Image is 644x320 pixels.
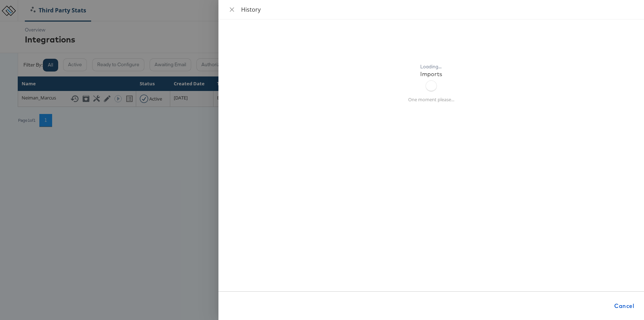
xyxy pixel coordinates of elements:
div: Loading... [420,63,442,70]
div: History [241,6,635,13]
button: Close [227,6,237,13]
p: One moment please... [408,96,454,103]
div: Imports [420,70,442,78]
span: close [229,7,235,12]
button: Cancel [611,299,637,313]
span: Cancel [614,301,634,311]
